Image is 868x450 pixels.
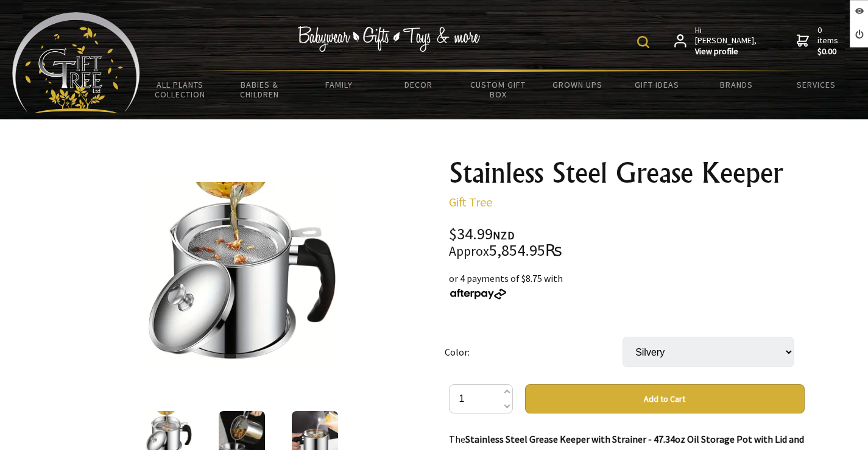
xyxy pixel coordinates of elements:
h1: Stainless Steel Grease Keeper [449,158,805,188]
div: $34.99 5,854.95₨ [449,227,805,259]
a: Custom Gift Box [458,72,538,107]
td: Color: [445,320,623,384]
a: All Plants Collection [140,72,220,107]
a: 0 items$0.00 [797,25,841,57]
a: Gift Ideas [617,72,697,97]
button: Add to Cart [525,384,805,413]
strong: View profile [695,46,758,57]
span: NZD [493,228,515,242]
img: Afterpay [449,289,507,300]
a: Decor [379,72,459,97]
a: Gift Tree [449,194,492,209]
a: Grown Ups [538,72,618,97]
strong: $0.00 [817,46,841,57]
img: Babywear - Gifts - Toys & more [297,26,480,52]
a: Services [777,72,856,97]
img: Stainless Steel Grease Keeper [147,182,337,372]
span: 0 items [817,24,841,57]
img: Babyware - Gifts - Toys and more... [12,12,140,113]
span: Hi [PERSON_NAME], [695,25,758,57]
a: Hi [PERSON_NAME],View profile [674,25,758,57]
a: Family [299,72,379,97]
a: Babies & Children [220,72,300,107]
div: or 4 payments of $8.75 with [449,271,805,300]
a: Brands [697,72,777,97]
img: product search [637,36,649,48]
small: Approx [449,243,489,259]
